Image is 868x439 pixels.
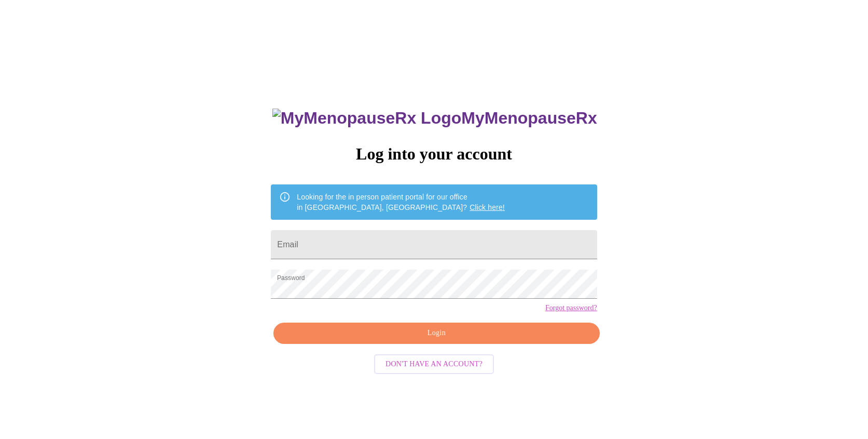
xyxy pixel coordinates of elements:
span: Login [285,327,587,340]
img: MyMenopauseRx Logo [272,109,461,128]
span: Don't have an account? [385,358,483,371]
button: Login [273,323,599,344]
h3: Log into your account [271,144,597,164]
a: Click here! [470,203,505,211]
a: Forgot password? [545,304,597,312]
a: Don't have an account? [371,358,497,367]
button: Don't have an account? [374,354,494,375]
h3: MyMenopauseRx [272,109,597,128]
div: Looking for the in person patient portal for our office in [GEOGRAPHIC_DATA], [GEOGRAPHIC_DATA]? [297,188,505,217]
